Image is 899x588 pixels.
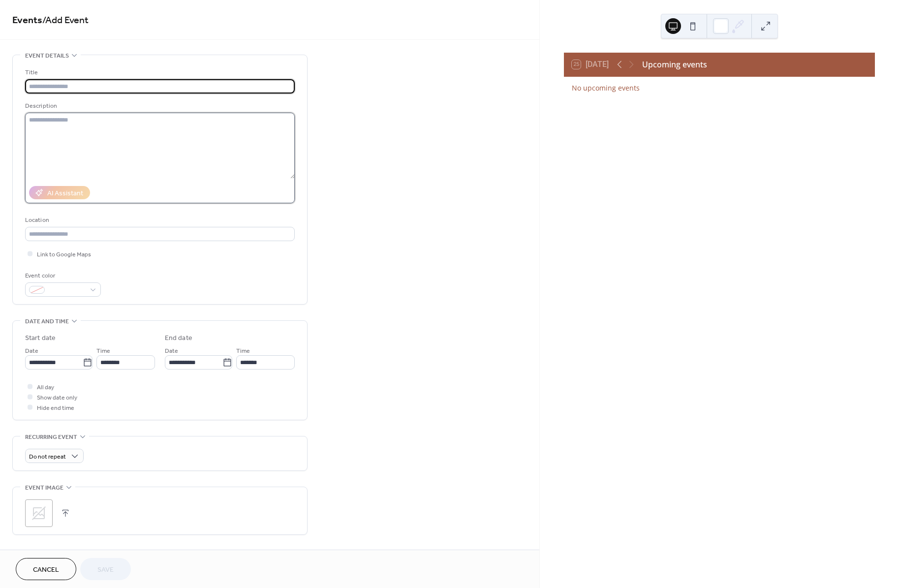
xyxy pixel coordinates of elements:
[236,346,250,356] span: Time
[25,346,38,356] span: Date
[25,316,69,327] span: Date and time
[25,271,99,281] div: Event color
[29,451,66,463] span: Do not repeat
[37,382,54,393] span: All day
[165,346,178,356] span: Date
[96,346,110,356] span: Time
[25,215,293,225] div: Location
[42,11,89,30] span: / Add Event
[25,432,77,442] span: Recurring event
[25,333,56,343] div: Start date
[25,499,53,527] div: ;
[25,51,69,61] span: Event details
[25,67,293,78] div: Title
[25,483,63,493] span: Event image
[16,558,76,580] button: Cancel
[37,403,74,413] span: Hide end time
[37,249,91,260] span: Link to Google Maps
[37,393,77,403] span: Show date only
[25,547,62,557] span: Event links
[165,333,192,343] div: End date
[12,11,42,30] a: Events
[572,83,867,93] div: No upcoming events
[33,565,59,575] span: Cancel
[642,59,707,70] div: Upcoming events
[25,101,293,111] div: Description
